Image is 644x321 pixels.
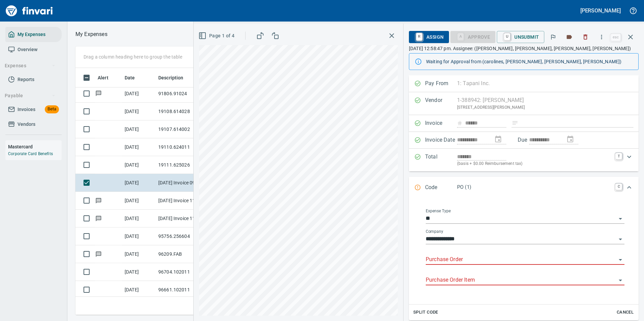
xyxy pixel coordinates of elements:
td: 19107.614002 [156,120,216,138]
td: 95756.256604 [156,227,216,245]
p: PO (1) [457,183,611,191]
span: Description [158,74,184,82]
span: Date [125,74,135,82]
a: R [416,33,422,40]
button: Flag [546,30,560,44]
button: Expenses [2,60,58,72]
a: Corporate Card Benefits [8,151,53,156]
button: Open [616,255,625,264]
p: Total [425,153,457,167]
span: Alert [98,74,117,82]
button: Cancel [614,307,636,318]
img: Finvari [4,3,55,19]
span: Close invoice [609,29,639,45]
td: [DATE] [122,174,156,192]
td: [DATE] [122,156,156,174]
span: Unsubmit [502,31,539,43]
span: Expenses [5,62,56,70]
button: Labels [562,30,577,44]
td: 19110.624011 [156,138,216,156]
div: Waiting for Approval from (carolines, [PERSON_NAME], [PERSON_NAME], [PERSON_NAME]) [426,56,633,68]
span: Has messages [95,91,102,96]
td: [DATE] [122,245,156,263]
span: Cancel [616,309,634,316]
a: T [615,153,622,159]
div: Expand [409,177,639,199]
button: UUnsubmit [497,31,544,43]
span: Invoices [18,105,35,114]
td: 19108.614028 [156,103,216,120]
td: [DATE] [122,192,156,210]
td: [DATE] [122,210,156,227]
span: Has messages [95,198,102,203]
td: [DATE] [122,138,156,156]
span: Beta [45,105,59,113]
span: Description [158,74,192,82]
span: Has messages [95,252,102,256]
td: [DATE] Invoice 0925JB from [PERSON_NAME] (1-388942) [156,174,216,192]
td: [DATE] Invoice 1143319 from Jubitz Corp - Jfs (1-10543) [156,192,216,210]
a: C [615,183,622,190]
span: Split Code [413,309,438,316]
a: My Expenses [5,27,62,42]
a: Reports [5,72,62,87]
button: [PERSON_NAME] [579,5,622,16]
div: Expand [409,199,639,320]
td: [DATE] [122,263,156,281]
div: Expand [409,149,639,171]
p: My Expenses [75,30,107,38]
span: Reports [18,75,34,84]
span: My Expenses [18,30,45,39]
span: Page 1 of 4 [200,32,234,40]
td: [DATE] [122,103,156,120]
span: Payable [5,92,56,100]
nav: breadcrumb [75,30,107,38]
p: Code [425,183,457,192]
td: [DATE] [122,281,156,299]
button: Open [616,235,625,244]
button: Page 1 of 4 [197,30,237,42]
a: Vendors [5,117,62,132]
h6: Mastercard [8,143,62,150]
td: [DATE] [122,85,156,103]
td: 96661.102011 [156,281,216,299]
button: RAssign [409,31,449,43]
span: Alert [98,74,108,82]
td: 19111.625026 [156,156,216,174]
button: Open [616,214,625,223]
span: Assign [414,31,444,43]
p: Drag a column heading here to group the table [84,53,182,60]
p: [DATE] 12:58:47 pm. Assignee: ([PERSON_NAME], [PERSON_NAME], [PERSON_NAME], [PERSON_NAME]) [409,45,639,52]
a: InvoicesBeta [5,102,62,117]
label: Expense Type [426,209,451,213]
p: (basis + $0.00 Reimbursement tax) [457,160,611,167]
span: Vendors [18,120,35,129]
a: Overview [5,42,62,57]
td: [DATE] Invoice 1143583 from Jubitz Corp - Jfs (1-10543) [156,210,216,227]
button: Open [616,276,625,285]
button: More [594,30,609,44]
td: 96704.102011 [156,263,216,281]
span: Date [125,74,144,82]
h5: [PERSON_NAME] [580,7,621,14]
a: esc [611,34,621,41]
td: [DATE] [122,120,156,138]
td: [DATE] [122,227,156,245]
div: Purchase Order required [450,34,495,39]
a: U [504,33,510,40]
span: Overview [18,45,37,54]
button: Discard [578,30,593,44]
button: Payable [2,90,58,102]
td: 91806.91024 [156,85,216,103]
label: Company [426,229,443,234]
td: 96209.FAB [156,245,216,263]
button: Split Code [412,307,440,318]
span: Has messages [95,216,102,220]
